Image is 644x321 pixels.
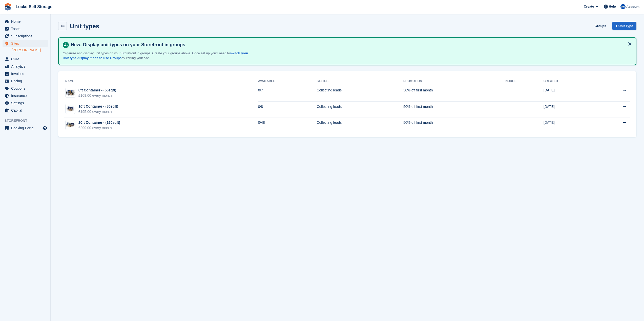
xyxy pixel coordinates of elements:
a: menu [3,33,48,40]
span: Subscriptions [11,33,41,40]
span: Pricing [11,78,41,85]
span: Invoices [11,70,41,77]
th: Name [64,77,258,85]
th: Status [317,77,403,85]
span: Home [11,18,41,25]
td: 50% off first month [403,101,506,117]
td: [DATE] [544,101,594,117]
img: stora-icon-8386f47178a22dfd0bd8f6a31ec36ba5ce8667c1dd55bd0f319d3a0aa187defe.svg [4,3,12,11]
a: Preview store [42,125,48,131]
h2: Unit types [70,23,99,30]
span: Analytics [11,63,41,70]
div: £169.00 every month [78,93,116,98]
a: [PERSON_NAME] [12,48,48,53]
p: Organise and display unit types on your Storefront in groups. Create your groups above. Once set ... [63,51,253,61]
a: menu [3,125,48,132]
img: 20-ft-container.jpg [66,121,75,129]
a: menu [3,40,48,47]
span: Account [626,4,639,9]
td: 50% off first month [403,85,506,101]
th: Promotion [403,77,506,85]
div: 8ft Container - (56sqft) [78,88,116,93]
a: menu [3,18,48,25]
a: menu [3,85,48,92]
span: Capital [11,107,41,114]
a: menu [3,63,48,70]
td: [DATE] [544,117,594,133]
div: 20ft Container - (160sqft) [78,120,120,125]
img: Jonny Bleach [620,4,626,9]
a: menu [3,56,48,63]
span: Settings [11,100,41,107]
img: Your%20paragraph%20text%20(1).png [66,88,75,97]
td: 50% off first month [403,117,506,133]
th: Available [258,77,317,85]
a: menu [3,107,48,114]
a: menu [3,25,48,32]
span: Coupons [11,85,41,92]
td: [DATE] [544,85,594,101]
td: Collecting leads [317,117,403,133]
td: 0/7 [258,85,317,101]
div: £299.00 every month [78,125,120,131]
h4: New: Display unit types on your Storefront in groups [69,42,632,48]
a: Groups [592,22,608,30]
td: Collecting leads [317,101,403,117]
a: menu [3,100,48,107]
div: £195.00 every month [78,109,118,114]
a: menu [3,70,48,77]
a: Lockd Self Storage [14,3,54,11]
a: menu [3,78,48,85]
td: 0/8 [258,101,317,117]
a: menu [3,92,48,99]
span: Tasks [11,25,41,32]
td: Collecting leads [317,85,403,101]
span: Insurance [11,92,41,99]
a: + Unit Type [612,22,636,30]
span: Help [609,4,616,9]
img: 10-ft-container.jpg [66,105,75,113]
span: Sites [11,40,41,47]
span: Storefront [5,118,50,123]
th: Created [544,77,594,85]
td: 0/48 [258,117,317,133]
span: Booking Portal [11,125,41,132]
th: Nudge [506,77,544,85]
span: Create [584,4,594,9]
span: CRM [11,56,41,63]
div: 10ft Container - (80sqft) [78,104,118,109]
